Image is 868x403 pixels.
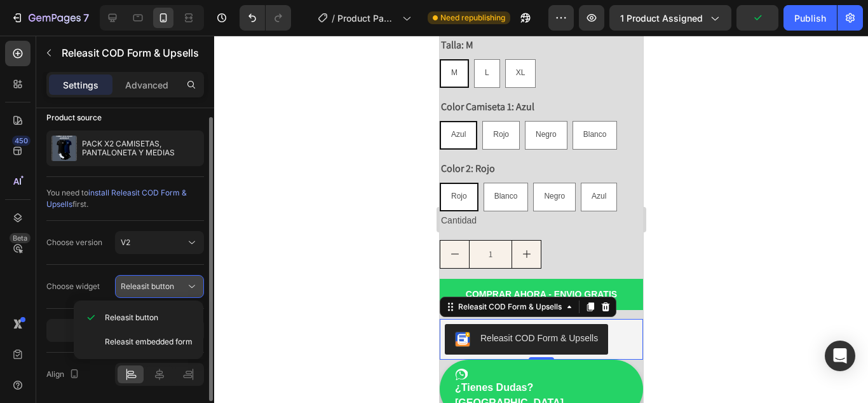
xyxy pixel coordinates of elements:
div: Product source [46,112,102,124]
span: Releasit button [105,312,158,323]
div: 450 [12,136,31,146]
p: 7 [83,10,89,25]
button: Releasit button [115,275,204,298]
div: Choose version [46,237,102,248]
p: PACK X2 CAMISETAS, PANTALONETA Y MEDIAS [82,139,199,157]
img: product feature img [51,136,77,161]
div: Choose widget [46,281,100,292]
div: Undo/Redo [240,5,291,31]
span: / [332,11,335,25]
button: Publish [783,5,837,31]
span: Product Page - [DATE] 20:17:35 [337,11,397,25]
p: Releasit COD Form & Upsells [62,45,199,60]
div: Publish [794,11,826,25]
p: Settings [63,78,98,92]
div: You need to first. [46,187,204,210]
button: 7 [5,5,95,31]
span: install Releasit COD Form & Upsells [46,188,187,209]
span: Releasit embedded form [105,336,193,348]
button: Open app [46,319,204,342]
div: Align [46,366,82,383]
iframe: Design area [440,36,643,403]
div: Open Intercom Messenger [825,341,855,371]
span: Need republishing [440,12,505,24]
span: 1 product assigned [620,11,703,25]
span: ¿Tienes Dudas? [GEOGRAPHIC_DATA] [15,346,124,372]
button: V2 [115,231,204,254]
div: Beta [10,233,31,243]
span: Releasit button [121,281,174,291]
span: V2 [121,237,130,247]
button: 1 product assigned [609,5,731,31]
p: Advanced [125,78,168,92]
